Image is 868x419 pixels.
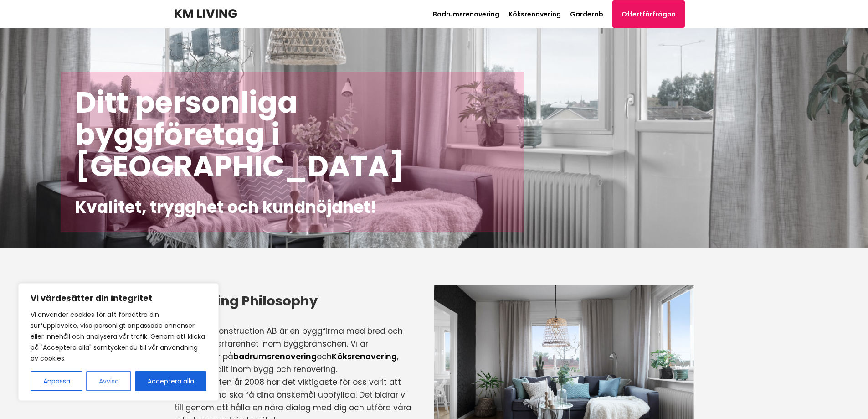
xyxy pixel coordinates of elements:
[233,351,317,362] a: badrumsrenovering
[433,10,499,19] a: Badrumsrenovering
[508,10,561,19] a: Köksrenovering
[31,371,82,391] button: Anpassa
[612,0,685,28] a: Offertförfrågan
[175,9,237,18] img: KM Living
[332,351,397,362] a: Köksrenovering
[31,309,206,364] p: Vi använder cookies för att förbättra din surfupplevelse, visa personligt anpassade annonser elle...
[75,197,509,217] h2: Kvalitet, trygghet och kundnöjdhet!
[75,87,509,182] h1: Ditt personliga byggföretag i [GEOGRAPHIC_DATA]
[135,371,206,391] button: Acceptera alla
[86,371,131,391] button: Avvisa
[570,10,603,19] a: Garderob
[175,292,411,310] h3: KM Living Philosophy
[31,293,206,304] p: Vi värdesätter din integritet
[175,325,411,376] p: KM Living Construction AB är en byggfirma med bred och mångårig erfarenhet inom byggbranschen. Vi...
